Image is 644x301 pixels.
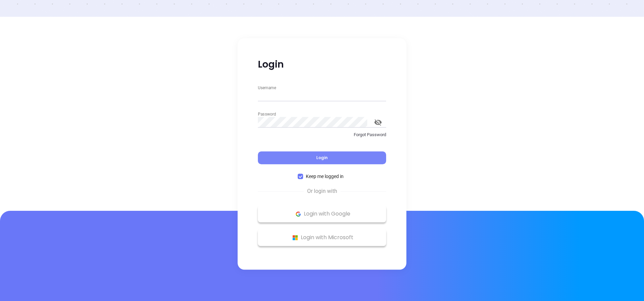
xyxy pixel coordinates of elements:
span: Login [316,155,328,160]
p: Login with Microsoft [261,232,383,243]
p: Login [258,58,386,71]
span: Or login with [304,187,341,195]
a: Forgot Password [258,131,386,144]
p: Forgot Password [258,131,386,138]
button: Google Logo Login with Google [258,205,386,222]
span: Keep me logged in [303,173,346,180]
img: Microsoft Logo [291,233,299,242]
label: Password [258,112,276,116]
button: toggle password visibility [370,114,386,130]
p: Login with Google [261,209,383,219]
button: Microsoft Logo Login with Microsoft [258,229,386,246]
label: Username [258,85,276,90]
button: Login [258,151,386,164]
img: Google Logo [294,210,302,218]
